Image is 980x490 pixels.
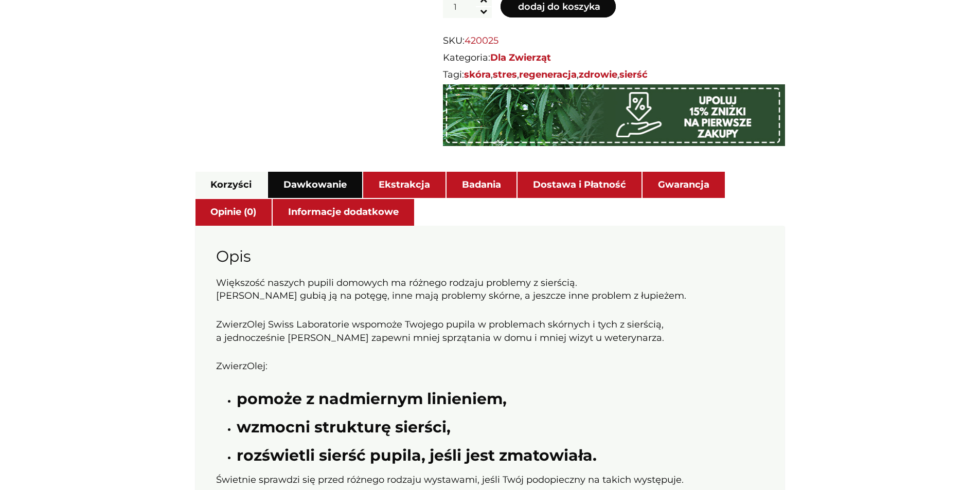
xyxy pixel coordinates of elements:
p: Świetnie sprawdzi się przed różnego rodzaju wystawami, jeśli Twój podopieczny na takich występuje. [216,474,764,487]
a: Dawkowanie [283,174,347,196]
a: Korzyści [210,174,252,196]
p: ZwierzOlej: [216,360,764,373]
strong: rozświetli sierść pupila, jeśli jest zmatowiała. [237,446,597,465]
span: 420025 [465,35,498,46]
h2: Opis [216,246,764,266]
a: Ekstrakcja [379,174,430,196]
span: Tagi: , , , , [443,67,786,82]
span: Kategoria: [443,50,786,65]
a: sierść [619,69,648,80]
strong: wzmocni strukturę sierści, [237,418,451,437]
a: Opinie (0) [210,201,256,224]
a: Informacje dodatkowe [288,201,399,224]
a: regeneracja [519,69,577,80]
span: SKU: [443,33,786,48]
a: Dostawa i Płatność [533,174,626,196]
a: Dla Zwierząt [490,52,551,63]
a: stres [493,69,517,80]
a: Badania [462,174,501,196]
a: Gwarancja [658,174,709,196]
p: ZwierzOlej Swiss Laboratorie wspomoże Twojego pupila w problemach skórnych i tych z sierścią, a j... [216,318,764,344]
p: Większość naszych pupili domowych ma różnego rodzaju problemy z sierścią. [PERSON_NAME] gubią ją ... [216,277,764,303]
a: skóra [464,69,491,80]
strong: pomoże z nadmiernym linieniem, [237,389,507,408]
a: zdrowie [579,69,617,80]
